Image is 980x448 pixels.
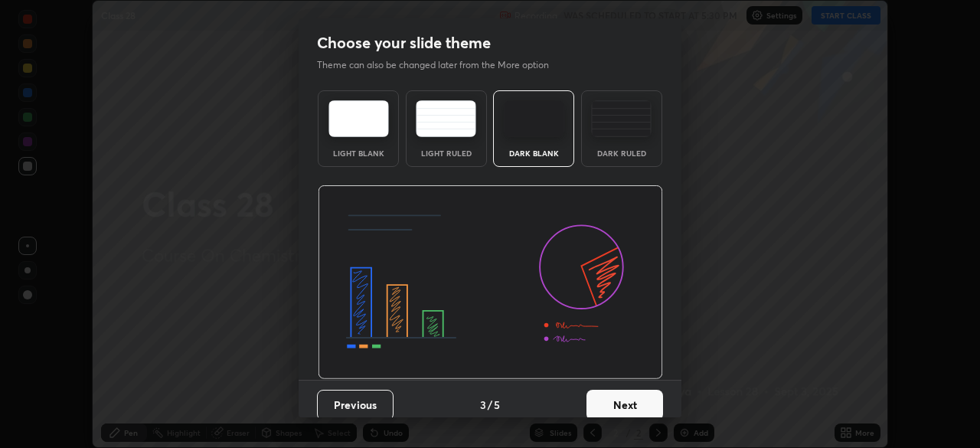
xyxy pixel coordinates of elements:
div: Dark Ruled [591,149,652,157]
h4: / [488,397,492,413]
img: lightTheme.e5ed3b09.svg [328,100,389,137]
h4: 5 [494,397,500,413]
h2: Choose your slide theme [317,33,491,53]
p: Theme can also be changed later from the More option [317,58,565,72]
h4: 3 [480,397,486,413]
button: Next [586,390,663,420]
img: darkTheme.f0cc69e5.svg [504,100,564,137]
div: Dark Blank [503,149,564,157]
img: lightRuledTheme.5fabf969.svg [416,100,476,137]
div: Light Ruled [416,149,477,157]
button: Previous [317,390,394,420]
img: darkRuledTheme.de295e13.svg [591,100,652,137]
img: darkThemeBanner.d06ce4a2.svg [318,185,663,380]
div: Light Blank [328,149,389,157]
